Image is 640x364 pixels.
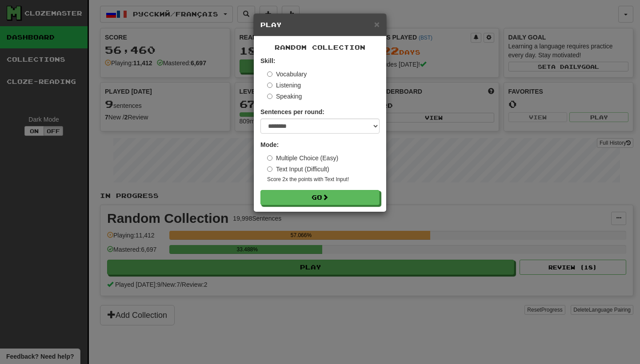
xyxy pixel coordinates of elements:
[267,154,338,162] label: Multiple Choice (Easy)
[267,71,272,77] input: Vocabulary
[374,20,380,29] button: Close
[267,165,329,174] label: Text Input (Difficult)
[267,81,301,90] label: Listening
[267,92,302,101] label: Speaking
[267,70,307,79] label: Vocabulary
[260,141,279,148] strong: Mode:
[275,44,365,51] span: Random Collection
[267,176,380,183] small: Score 2x the points with Text Input !
[267,155,272,161] input: Multiple Choice (Easy)
[267,83,272,88] input: Listening
[374,19,380,29] span: ×
[267,166,272,172] input: Text Input (Difficult)
[260,107,324,116] label: Sentences per round:
[267,94,272,99] input: Speaking
[260,20,380,29] h5: Play
[260,57,275,64] strong: Skill:
[260,190,380,205] button: Go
